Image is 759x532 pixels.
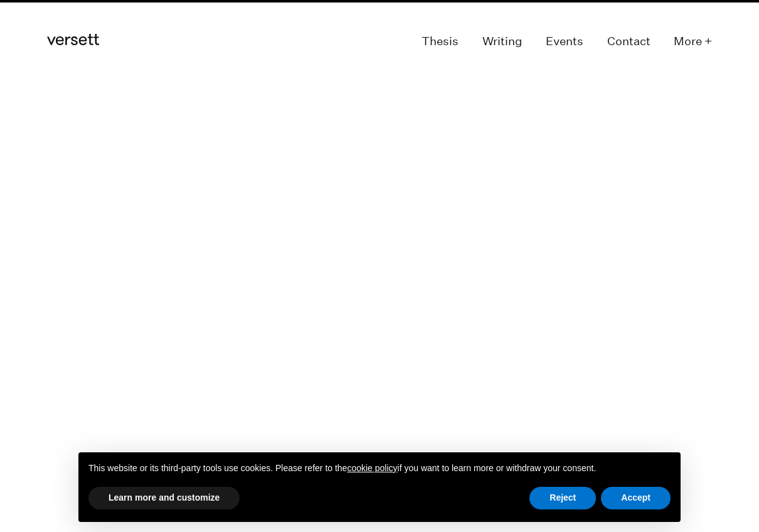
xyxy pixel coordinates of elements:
[88,487,240,509] button: Learn more and customize
[607,30,650,53] a: Contact
[78,452,681,485] div: This website or its third-party tools use cookies. Please refer to the if you want to learn more ...
[347,463,397,473] a: cookie policy
[422,30,459,53] a: Thesis
[529,487,596,509] button: Reject
[482,30,523,53] a: Writing
[546,30,583,53] a: Events
[674,30,712,53] button: More +
[601,487,671,509] button: Accept
[68,442,691,532] div: Notice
